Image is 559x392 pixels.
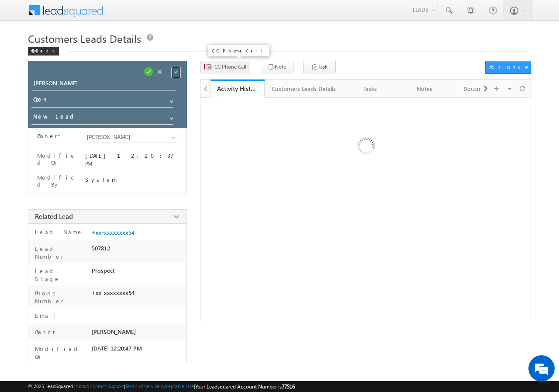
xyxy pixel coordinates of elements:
[92,328,136,335] span: [PERSON_NAME]
[33,289,88,305] label: Phone Number
[33,228,83,236] label: Lead Name
[45,46,147,57] div: Chat with us now
[272,83,336,94] div: Customers Leads Details
[92,289,135,296] span: +xx-xxxxxxxx54
[92,229,135,236] a: +xx-xxxxxxxx54
[165,112,176,121] a: Show All Items
[405,83,444,94] div: Notes
[165,95,176,104] a: Show All Items
[344,80,398,98] a: Tasks
[76,383,88,389] a: About
[125,383,159,389] a: Terms of Service
[489,63,524,71] div: Actions
[265,80,344,98] a: Customers Leads Details
[28,31,141,45] span: Customers Leads Details
[37,132,58,139] label: Owner
[37,152,77,166] label: Modified On
[119,269,159,281] em: Start Chat
[398,80,452,98] a: Notes
[143,4,164,25] div: Minimize live chat window
[33,312,63,319] label: Email
[303,61,336,73] button: Task
[90,383,124,389] a: Contact Support
[33,267,88,283] label: Lead Stage
[28,47,59,56] div: Back
[261,61,293,73] button: Note
[282,383,295,390] span: 77516
[33,328,55,336] label: Owner
[85,152,178,167] div: [DATE] 12:20:37 PM
[200,61,250,73] button: CC Phone Call
[37,174,77,188] label: Modified By
[32,78,176,90] input: Opportunity Name Opportunity Name
[210,80,265,97] li: Activity History
[92,345,142,352] span: [DATE] 12:20:47 PM
[210,80,265,98] a: Activity History
[485,61,531,74] button: Actions
[217,84,258,93] div: Activity History
[85,176,178,184] div: System
[31,111,173,125] input: Stage
[92,267,115,274] span: Prospect
[161,383,194,389] a: Acceptable Use
[459,83,498,94] div: Documents
[92,245,110,252] span: 507812
[11,81,159,262] textarea: Type your message and hit 'Enter'
[33,345,88,361] label: Modified On
[85,132,178,142] input: Type to Search
[15,46,37,57] img: d_60004797649_company_0_60004797649
[33,245,88,260] label: Lead Number
[214,63,246,71] span: CC Phone Call
[212,48,266,54] p: CC Phone Call
[452,80,506,98] a: Documents
[31,94,173,108] input: Status
[28,382,295,391] span: © 2025 LeadSquared | | | | |
[320,102,411,193] img: Loading ...
[167,133,178,142] a: Show All Items
[351,83,390,94] div: Tasks
[195,383,295,390] span: Your Leadsquared Account Number is
[35,212,73,221] span: Related Lead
